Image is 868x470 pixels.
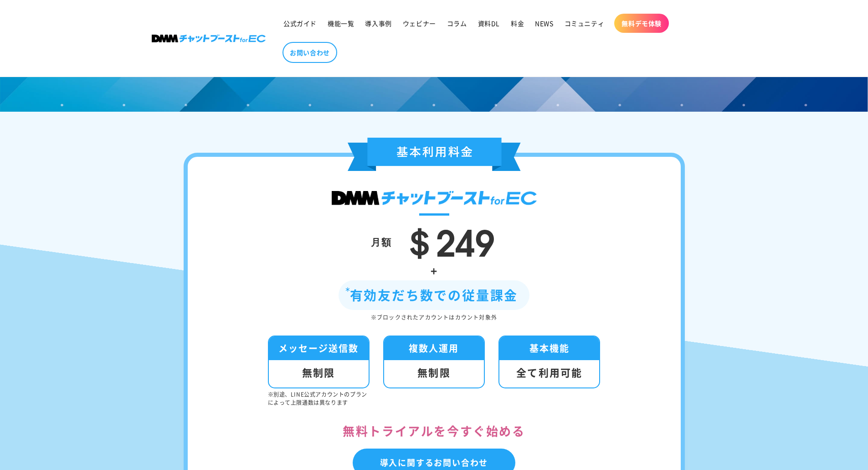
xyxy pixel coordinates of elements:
[559,14,610,33] a: コミュニティ
[371,233,392,250] div: 月額
[215,312,653,322] div: ※ブロックされたアカウントはカウント対象外
[268,390,370,407] p: ※別途、LINE公式アカウントのプランによって上限通数は異なります
[282,42,337,63] a: お問い合わせ
[403,19,436,27] span: ウェビナー
[529,14,559,33] a: NEWS
[215,420,653,442] div: 無料トライアルを今すぐ始める
[397,14,442,33] a: ウェビナー
[269,336,369,360] div: メッセージ送信数
[401,213,495,267] span: ＄249
[290,48,330,57] span: お問い合わせ
[511,19,524,27] span: 料金
[442,14,473,33] a: コラム
[384,360,484,387] div: 無制限
[499,336,599,360] div: 基本機能
[565,19,605,27] span: コミュニティ
[332,191,537,205] img: DMMチャットブースト
[348,138,521,171] img: 基本利用料金
[505,14,529,33] a: 料金
[269,360,369,387] div: 無制限
[499,360,599,387] div: 全て利用可能
[614,14,669,33] a: 無料デモ体験
[360,14,397,33] a: 導入事例
[339,280,530,310] div: 有効友だち数での従量課金
[152,35,266,42] img: 株式会社DMM Boost
[283,19,317,27] span: 公式ガイド
[384,336,484,360] div: 複数人運用
[215,261,653,280] div: +
[621,19,662,27] span: 無料デモ体験
[365,19,391,27] span: 導入事例
[473,14,505,33] a: 資料DL
[447,19,467,27] span: コラム
[478,19,500,27] span: 資料DL
[322,14,360,33] a: 機能一覧
[328,19,354,27] span: 機能一覧
[535,19,553,27] span: NEWS
[278,14,322,33] a: 公式ガイド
